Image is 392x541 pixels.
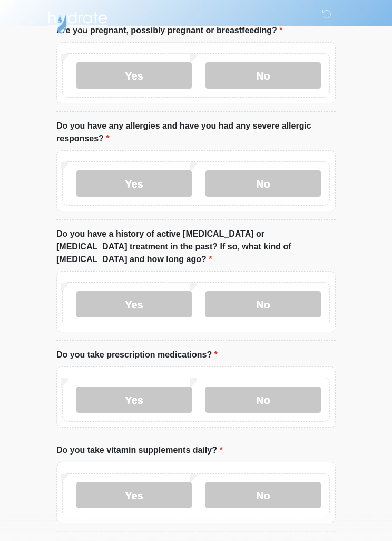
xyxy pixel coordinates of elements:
[76,170,192,197] label: Yes
[205,387,321,413] label: No
[205,291,321,317] label: No
[56,228,336,266] label: Do you have a history of active [MEDICAL_DATA] or [MEDICAL_DATA] treatment in the past? If so, wh...
[205,482,321,508] label: No
[76,291,192,317] label: Yes
[76,62,192,89] label: Yes
[46,8,109,34] img: Hydrate IV Bar - Scottsdale Logo
[76,482,192,508] label: Yes
[56,349,218,361] label: Do you take prescription medications?
[76,387,192,413] label: Yes
[56,444,223,457] label: Do you take vitamin supplements daily?
[205,170,321,197] label: No
[205,62,321,89] label: No
[56,120,336,145] label: Do you have any allergies and have you had any severe allergic responses?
